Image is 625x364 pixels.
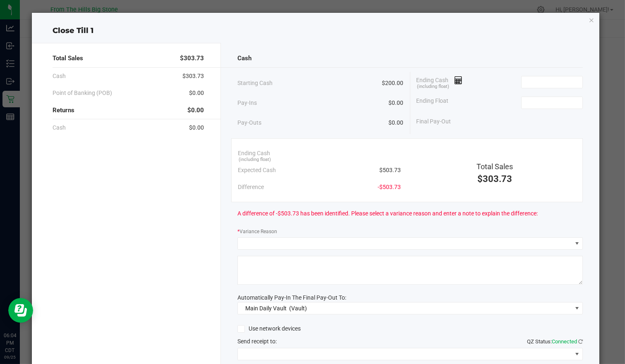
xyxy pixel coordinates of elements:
span: (Vault) [289,305,307,312]
div: Close Till 1 [32,25,599,36]
span: (including float) [417,83,449,90]
span: Ending Cash [238,149,270,158]
span: QZ Status: [527,338,583,345]
span: Point of Banking (POB) [53,89,112,97]
span: $303.73 [182,72,204,80]
span: Total Sales [477,162,513,171]
span: Connected [552,338,577,345]
span: $0.00 [389,118,404,127]
span: Main Daily Vault [245,305,287,312]
span: $303.73 [180,54,204,63]
span: Ending Cash [417,76,463,88]
span: Send receipt to: [237,338,277,345]
span: Final Pay-Out [417,117,451,126]
span: Cash [53,123,66,132]
span: $0.00 [189,89,204,97]
label: Variance Reason [237,228,277,235]
span: Pay-Outs [237,118,261,127]
span: $303.73 [477,174,512,184]
span: Difference [238,183,264,191]
span: $0.00 [187,106,204,115]
iframe: Resource center [8,298,33,323]
span: Starting Cash [237,79,273,87]
span: $0.00 [189,123,204,132]
span: $0.00 [389,99,404,107]
span: $200.00 [382,79,404,87]
div: Returns [53,102,204,119]
span: Ending Float [417,97,449,109]
span: A difference of -$503.73 has been identified. Please select a variance reason and enter a note to... [237,209,538,218]
span: Automatically Pay-In The Final Pay-Out To: [237,294,346,301]
span: -$503.73 [378,183,401,191]
span: Total Sales [53,54,83,63]
span: Expected Cash [238,166,276,175]
span: (including float) [239,156,271,163]
label: Use network devices [237,324,301,333]
span: Pay-Ins [237,99,257,107]
span: Cash [53,72,66,80]
span: Cash [237,54,251,63]
span: $503.73 [379,166,401,175]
